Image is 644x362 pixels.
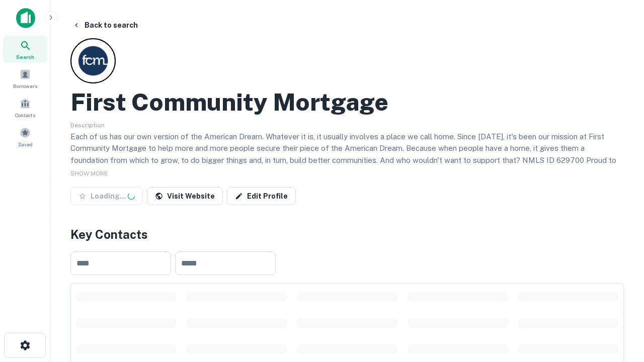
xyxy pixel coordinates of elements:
span: Contacts [15,111,35,119]
span: Borrowers [13,82,37,90]
img: capitalize-icon.png [16,8,35,28]
iframe: Chat Widget [594,249,644,298]
span: SHOW MORE [70,170,108,177]
h4: Key Contacts [70,225,624,243]
a: Search [3,36,47,63]
a: Saved [3,123,47,150]
span: Saved [18,140,33,148]
a: Contacts [3,94,47,121]
p: Each of us has our own version of the American Dream. Whatever it is, it usually involves a place... [70,131,624,178]
h2: First Community Mortgage [70,87,388,117]
a: Borrowers [3,65,47,92]
a: Visit Website [147,187,223,205]
button: Back to search [68,16,142,34]
span: Search [16,53,34,61]
a: Edit Profile [227,187,296,205]
span: Description [70,122,105,129]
